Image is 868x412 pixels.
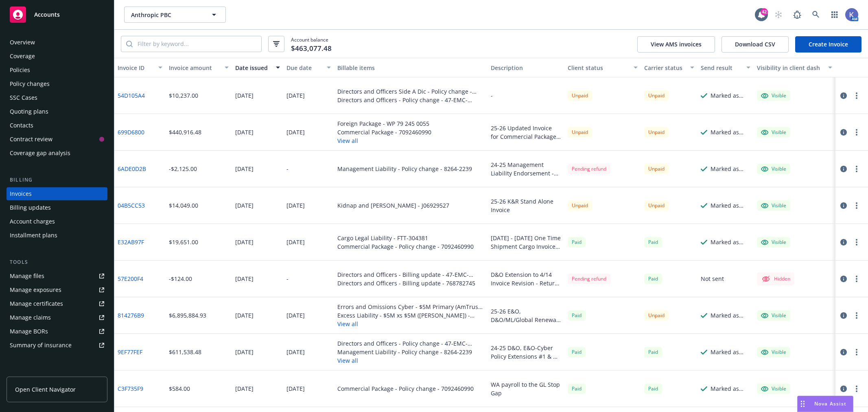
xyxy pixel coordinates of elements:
a: Overview [7,36,107,49]
div: Hidden [761,274,790,284]
div: - [286,274,289,283]
a: Manage exposures [7,283,107,296]
div: Marked as sent [711,238,750,246]
img: photo [845,8,858,21]
div: Paid [644,347,662,357]
a: Account charges [7,215,107,228]
button: Description [488,58,564,77]
div: [DATE] [235,274,254,283]
div: Pending refund [568,164,610,174]
input: Filter by keyword... [133,36,261,52]
div: Marked as sent [711,164,750,173]
div: [DATE] [235,91,254,100]
div: Unpaid [644,164,669,174]
a: Report a Bug [789,7,805,23]
a: Manage BORs [7,325,107,338]
a: Summary of insurance [7,339,107,352]
div: Billable items [337,64,484,72]
div: 24-25 D&O, E&O-Cyber Policy Extensions #1 & #2 ([DATE] & [DATE]) [491,344,561,361]
a: Start snowing [770,7,787,23]
a: E32AB97F [118,238,144,246]
span: Account balance [291,36,332,51]
a: Search [808,7,824,23]
a: Installment plans [7,229,107,242]
div: Cargo Legal Liability - FTT-304381 [337,234,474,242]
div: Unpaid [568,90,592,101]
a: 6ADE0D2B [118,164,146,173]
div: D&O Extension to 4/14 Invoice Revision - Return Premium [491,270,561,287]
div: Drag to move [798,396,808,412]
button: Send result [697,58,754,77]
a: Billing updates [7,201,107,214]
div: 25-26 E&O, D&O/ML/Global Renewal Invoice [491,307,561,324]
div: Visible [761,385,786,392]
div: [DATE] [286,128,305,136]
div: - [286,164,289,173]
div: Overview [10,36,35,49]
div: Paid [644,274,662,284]
div: [DATE] - [DATE] One Time Shipment Cargo Invoice & 24-25 Comm Pkg Exposure Update Endt Invoice. Ad... [491,234,561,251]
div: Account charges [10,215,55,228]
div: Carrier status [644,64,685,72]
div: Billing updates [10,201,51,214]
div: [DATE] [235,128,254,136]
button: Date issued [232,58,283,77]
div: [DATE] [286,201,305,210]
button: Billable items [334,58,488,77]
div: $440,916.48 [169,128,201,136]
div: [DATE] [235,348,254,356]
a: Manage files [7,270,107,283]
div: -$124.00 [169,274,192,283]
div: Contract review [10,133,52,146]
div: Manage certificates [10,297,63,310]
button: Nova Assist [797,396,853,412]
div: Unpaid [644,200,669,210]
span: Paid [644,384,662,394]
button: View all [337,136,431,145]
div: [DATE] [235,384,254,393]
a: Coverage gap analysis [7,147,107,160]
a: Create Invoice [795,36,861,53]
div: Marked as sent [711,201,750,210]
button: Invoice amount [166,58,232,77]
a: Coverage [7,50,107,63]
div: Commercial Package - Policy change - 7092460990 [337,242,474,251]
div: $10,237.00 [169,91,198,100]
div: Directors and Officers - Policy change - 47-EMC-333913-01 [337,339,484,348]
div: Manage exposures [10,283,61,296]
div: Coverage gap analysis [10,147,70,160]
div: Coverage [10,50,35,63]
div: Invoice amount [169,64,220,72]
a: Accounts [7,3,107,26]
div: Invoice ID [118,64,153,72]
div: Management Liability - Policy change - 8264-2239 [337,348,484,356]
div: Directors and Officers - Policy change - 47-EMC-336759-01 [337,96,484,104]
div: Marked as sent [711,384,750,393]
div: Unpaid [644,310,669,320]
div: Installment plans [10,229,57,242]
div: Send result [701,64,741,72]
div: Directors and Officers - Billing update - 47-EMC-333913-01 [337,270,484,279]
div: WA payroll to the GL Stop Gap [491,380,561,397]
div: SSC Cases [10,91,37,104]
div: Billing [7,176,107,184]
a: SSC Cases [7,91,107,104]
div: Directors and Officers Side A Dic - Policy change - BPRO8118033 [337,87,484,96]
div: Unpaid [644,127,669,137]
span: Paid [568,384,586,394]
div: Due date [286,64,322,72]
div: Analytics hub [7,368,107,376]
a: 54D105A4 [118,91,145,100]
button: Visibility in client dash [754,58,835,77]
button: Due date [283,58,335,77]
button: View AMS invoices [637,36,715,53]
div: Visible [761,239,786,246]
a: Invoices [7,187,107,200]
div: $584.00 [169,384,190,393]
div: Foreign Package - WP 79 245 0055 [337,119,431,128]
a: Policies [7,64,107,77]
span: Paid [644,237,662,247]
div: Quoting plans [10,105,48,118]
span: $463,077.48 [291,43,332,54]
